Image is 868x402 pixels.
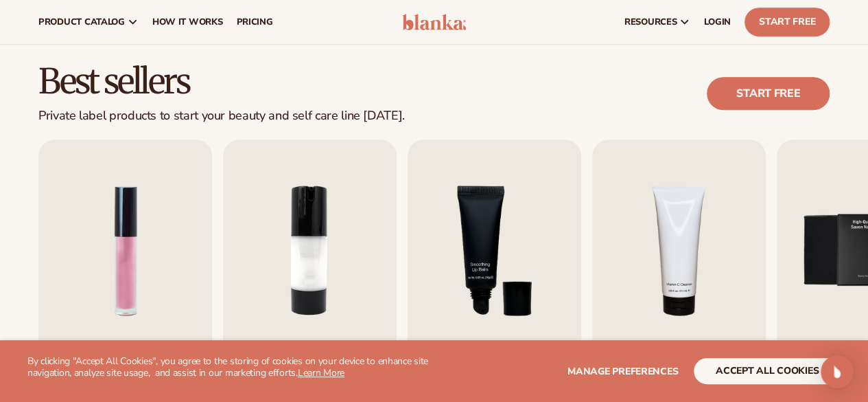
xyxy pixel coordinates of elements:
[236,16,272,27] span: pricing
[38,109,405,124] div: Private label products to start your beauty and self care line [DATE].
[694,358,841,384] button: accept all cookies
[624,16,677,27] span: resources
[38,16,125,27] span: product catalog
[38,64,405,100] h2: Best sellers
[707,77,830,110] a: Start free
[821,355,854,388] div: Open Intercom Messenger
[704,16,731,27] span: LOGIN
[402,14,467,30] img: logo
[744,8,830,36] a: Start Free
[298,366,344,379] a: Learn More
[27,356,434,379] p: By clicking "Accept All Cookies", you agree to the storing of cookies on your device to enhance s...
[567,365,678,378] span: Manage preferences
[152,16,223,27] span: How It Works
[567,358,678,384] button: Manage preferences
